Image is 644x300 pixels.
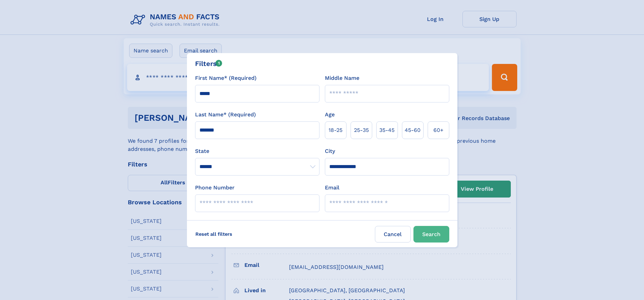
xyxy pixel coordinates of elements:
[195,184,235,192] label: Phone Number
[354,126,369,134] span: 25‑35
[195,111,256,119] label: Last Name* (Required)
[195,59,222,69] div: Filters
[375,226,411,243] label: Cancel
[325,147,335,155] label: City
[325,184,339,192] label: Email
[405,126,421,134] span: 45‑60
[191,226,237,242] label: Reset all filters
[433,126,444,134] span: 60+
[329,126,342,134] span: 18‑25
[413,226,449,243] button: Search
[195,147,319,155] label: State
[195,74,257,82] label: First Name* (Required)
[379,126,395,134] span: 35‑45
[325,111,335,119] label: Age
[325,74,359,82] label: Middle Name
